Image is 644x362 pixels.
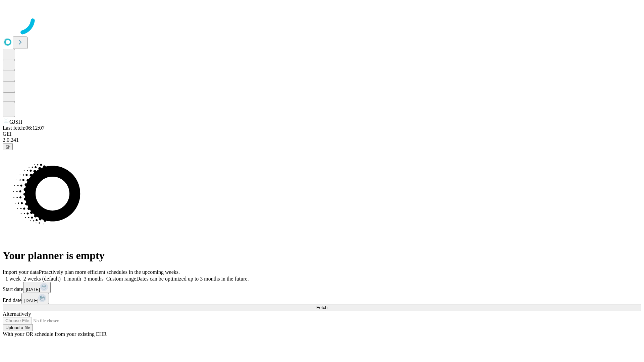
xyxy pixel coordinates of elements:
[3,269,39,275] span: Import your data
[84,276,104,282] span: 3 months
[3,304,641,311] button: Fetch
[3,249,641,262] h1: Your planner is empty
[3,331,107,337] span: With your OR schedule from your existing EHR
[23,282,51,293] button: [DATE]
[3,324,33,331] button: Upload a file
[3,293,641,304] div: End date
[39,269,180,275] span: Proactively plan more efficient schedules in the upcoming weeks.
[9,119,22,125] span: GJSH
[3,311,31,317] span: Alternatively
[106,276,136,282] span: Custom range
[3,143,13,150] button: @
[3,125,45,131] span: Last fetch: 06:12:07
[5,276,21,282] span: 1 week
[21,293,49,304] button: [DATE]
[3,137,641,143] div: 2.0.241
[63,276,81,282] span: 1 month
[23,276,61,282] span: 2 weeks (default)
[316,305,327,310] span: Fetch
[3,131,641,137] div: GEI
[26,287,40,292] span: [DATE]
[5,144,10,149] span: @
[3,282,641,293] div: Start date
[24,298,38,303] span: [DATE]
[136,276,249,282] span: Dates can be optimized up to 3 months in the future.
